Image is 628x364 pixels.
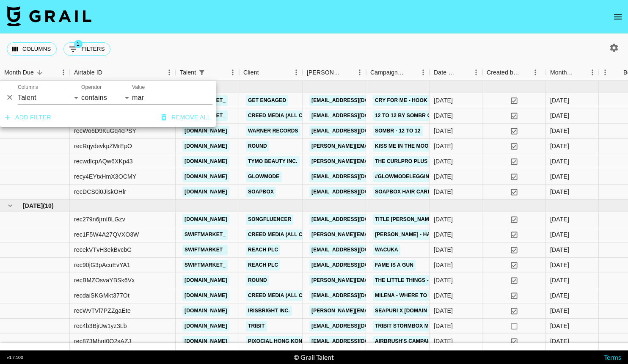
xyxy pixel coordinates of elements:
a: Creed Media (All Campaigns) [246,229,334,240]
a: Seapuri x [DOMAIN_NAME] [373,306,449,316]
a: [EMAIL_ADDRESS][DOMAIN_NAME] [309,260,404,270]
div: recWo6D9KuGq4cPSY [74,127,136,135]
button: Sort [102,66,114,78]
div: recRqydevkpZMrEpO [74,142,132,150]
div: Aug '25 [550,188,569,196]
div: Jul '25 [550,230,569,239]
div: Aug '25 [550,157,569,165]
a: Get Engaged [246,95,288,106]
img: Grail Talent [7,6,91,26]
a: the CURLPRO PLUS campaign [373,156,459,167]
div: Airtable ID [74,64,102,81]
a: [PERSON_NAME][EMAIL_ADDRESS][DOMAIN_NAME] [309,141,447,152]
div: 22/07/2025 [434,322,453,330]
button: Sort [574,66,586,78]
div: © Grail Talent [294,353,334,361]
a: Kiss Me In The Moonlight - [PERSON_NAME] [373,141,498,152]
div: Created by Grail Team [487,64,520,81]
span: [DATE] [23,201,43,210]
a: Reach PLC [246,260,280,270]
a: [PERSON_NAME] - Happy Birthday [373,229,471,240]
a: [DOMAIN_NAME] [182,336,229,347]
div: Aug '25 [550,142,569,150]
button: open drawer [609,8,626,25]
a: [DOMAIN_NAME] [182,214,229,225]
a: [EMAIL_ADDRESS][DOMAIN_NAME] [309,245,404,255]
div: Aug '25 [550,111,569,120]
button: Menu [417,66,430,79]
a: TYMO BEAUTY INC. [246,156,300,167]
a: Creed Media (All Campaigns) [246,110,334,121]
a: Tribit [246,321,267,331]
div: Jul '25 [550,337,569,345]
a: [DOMAIN_NAME] [182,141,229,152]
a: GLOWMODE [246,171,282,182]
div: Month Due [550,64,574,81]
div: recdaiSKGMkt377Ot [74,291,129,300]
label: Operator [81,84,102,91]
a: swiftmarket_ [182,260,228,270]
button: Menu [470,66,482,79]
a: Warner Records [246,126,300,136]
button: Sort [520,66,532,78]
div: 07/08/2025 [434,142,453,150]
div: Jul '25 [550,291,569,300]
button: Menu [57,66,70,79]
div: 05/08/2025 [434,127,453,135]
a: [EMAIL_ADDRESS][DOMAIN_NAME] [309,110,404,121]
div: Month Due [4,64,34,81]
div: 11/07/2025 [434,245,453,254]
a: [DOMAIN_NAME] [182,126,229,136]
a: [DOMAIN_NAME] [182,187,229,197]
div: Airtable ID [70,64,176,81]
button: Remove all [158,110,214,125]
button: Show filters [63,42,110,56]
div: Created by Grail Team [482,64,546,81]
a: [DOMAIN_NAME] [182,156,229,167]
div: Month Due [546,64,599,81]
a: Pixocial Hong Kong Limited [246,336,331,347]
div: 22/07/2025 [434,306,453,315]
a: Reach PLC [246,245,280,255]
a: [EMAIL_ADDRESS][DOMAIN_NAME] [309,171,404,182]
div: recekVTvH3ekBvcbG [74,245,132,254]
div: Client [243,64,259,81]
div: rec1F5W4A27QVXO3W [74,230,139,239]
button: Menu [163,66,176,79]
button: Sort [259,66,271,78]
div: Jul '25 [550,306,569,315]
div: Jul '25 [550,261,569,269]
button: Sort [611,66,623,78]
a: Terms [604,353,621,361]
div: Jul '25 [550,276,569,284]
button: Add filter [2,110,55,125]
div: Talent [180,64,196,81]
a: [EMAIL_ADDRESS][DOMAIN_NAME] [309,290,404,301]
a: Tribit StormBox Mini+ Fun Music Tour [373,321,487,331]
button: Menu [353,66,366,79]
span: ( 10 ) [43,201,54,210]
div: Campaign (Type) [366,64,430,81]
div: 31/07/2025 [434,291,453,300]
div: 27/07/2025 [434,337,453,345]
a: IRISBRIGHT INC. [246,306,292,316]
div: rec873MhnI0O2sAZJ [74,337,131,345]
a: [EMAIL_ADDRESS][DOMAIN_NAME] [309,214,404,225]
a: [DOMAIN_NAME] [182,321,229,331]
a: [PERSON_NAME][EMAIL_ADDRESS][DOMAIN_NAME] [309,275,447,286]
div: Aug '25 [550,127,569,135]
a: Songfluencer [246,214,293,225]
button: Menu [290,66,303,79]
button: Sort [342,66,353,78]
span: 1 [74,40,83,48]
a: Soapbox [246,187,276,197]
a: [PERSON_NAME][EMAIL_ADDRESS][DOMAIN_NAME] [309,156,447,167]
a: 12 to 12 by sombr out [DATE] [373,110,459,121]
div: 12/07/2025 [434,276,453,284]
div: Aug '25 [550,172,569,181]
button: Menu [586,66,599,79]
div: 11/07/2025 [434,261,453,269]
a: Round [246,141,269,152]
a: [DOMAIN_NAME] [182,290,229,301]
label: Columns [18,84,38,91]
